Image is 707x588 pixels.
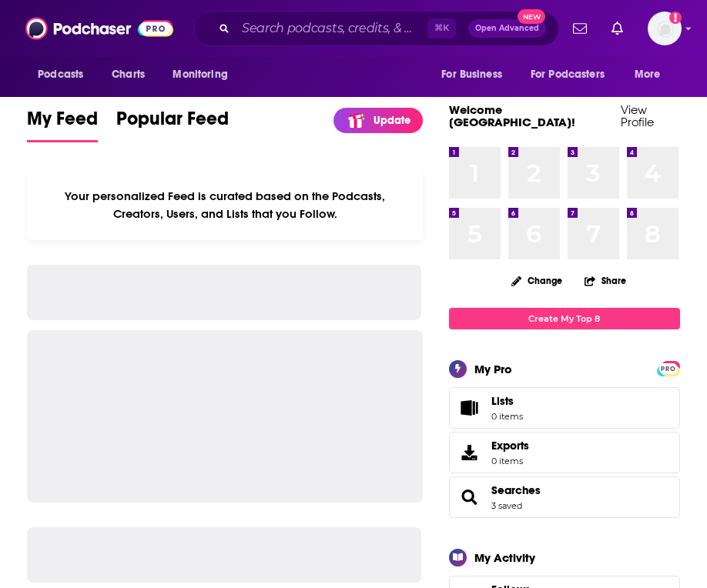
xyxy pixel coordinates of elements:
[648,12,682,45] img: User Profile
[584,266,627,296] button: Share
[468,19,546,38] button: Open AdvancedNew
[635,64,661,85] span: More
[38,64,83,85] span: Podcasts
[333,108,423,133] a: Update
[454,397,485,419] span: Lists
[659,363,678,375] span: PRO
[27,60,103,89] button: open menu
[173,64,227,85] span: Monitoring
[449,102,575,129] a: Welcome [GEOGRAPHIC_DATA]!
[193,11,559,46] div: Search podcasts, credits, & more...
[491,483,541,497] a: Searches
[474,362,512,376] div: My Pro
[374,114,410,127] p: Update
[454,486,485,508] a: Searches
[491,439,529,453] span: Exports
[27,107,98,139] span: My Feed
[27,107,98,142] a: My Feed
[427,18,456,38] span: ⌘ K
[567,15,593,42] a: Show notifications dropdown
[116,107,229,139] span: Popular Feed
[518,9,545,24] span: New
[491,394,514,408] span: Lists
[475,25,539,32] span: Open Advanced
[449,432,680,473] a: Exports
[491,456,529,466] span: 0 items
[102,60,154,89] a: Charts
[521,60,627,89] button: open menu
[454,442,485,463] span: Exports
[659,362,678,373] a: PRO
[531,64,605,85] span: For Podcasters
[491,411,523,422] span: 0 items
[449,387,680,429] a: Lists
[648,12,682,45] button: Show profile menu
[669,12,682,24] svg: Add a profile image
[236,16,427,41] input: Search podcasts, credits, & more...
[605,15,629,42] a: Show notifications dropdown
[441,64,502,85] span: For Business
[112,64,145,85] span: Charts
[624,60,680,89] button: open menu
[474,550,535,565] div: My Activity
[162,60,247,89] button: open menu
[491,394,523,408] span: Lists
[116,107,229,142] a: Popular Feed
[449,308,680,329] a: Create My Top 8
[25,14,173,43] img: Podchaser - Follow, Share and Rate Podcasts
[621,102,654,129] a: View Profile
[449,476,680,518] span: Searches
[431,60,521,89] button: open menu
[491,500,522,511] a: 3 saved
[648,12,682,45] span: Logged in as dkcsports
[27,170,423,240] div: Your personalized Feed is curated based on the Podcasts, Creators, Users, and Lists that you Follow.
[502,271,571,290] button: Change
